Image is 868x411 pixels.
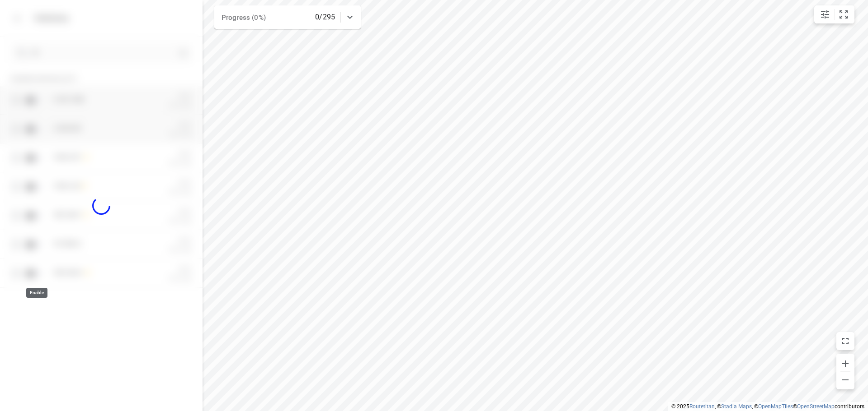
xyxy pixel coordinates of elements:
div: small contained button group [814,5,854,23]
button: Fit zoom [835,5,853,23]
span: Progress (0%) [222,14,266,22]
p: 0/295 [315,12,335,23]
div: Progress (0%)0/295 [214,5,361,29]
button: Map settings [816,5,834,23]
li: © 2025 , © , © © contributors [671,403,864,410]
a: OpenStreetMap [797,403,835,410]
a: Routetitan [689,403,715,410]
a: Stadia Maps [721,403,752,410]
a: OpenMapTiles [758,403,793,410]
